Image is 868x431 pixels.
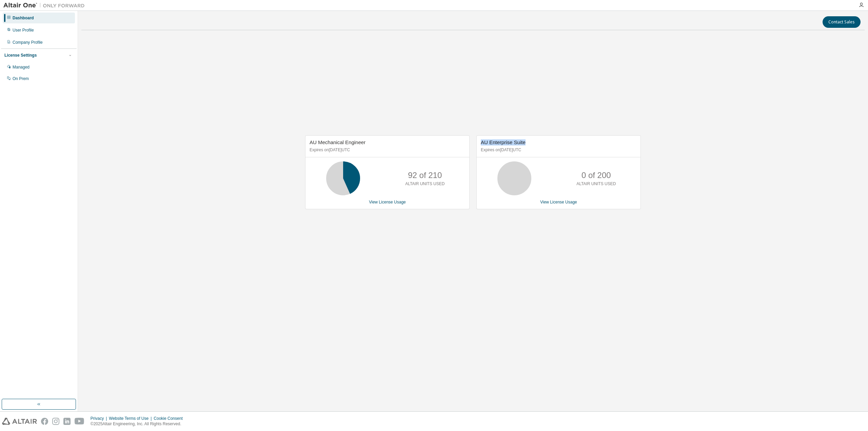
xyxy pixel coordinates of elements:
div: Website Terms of Use [109,416,154,421]
div: Company Profile [13,40,43,45]
span: AU Mechanical Engineer [310,139,366,145]
span: AU Enterprise Suite [481,139,526,145]
a: View License Usage [369,200,406,204]
button: Contact Sales [823,16,861,28]
div: Managed [13,64,29,70]
p: Expires on [DATE] UTC [310,147,463,153]
p: ALTAIR UNITS USED [576,181,616,187]
a: View License Usage [540,200,577,204]
div: On Prem [13,76,29,81]
p: 92 of 210 [408,170,442,181]
div: Cookie Consent [154,416,186,421]
div: Privacy [91,416,109,421]
img: youtube.svg [75,418,84,425]
img: linkedin.svg [63,418,71,425]
div: Dashboard [13,15,34,21]
img: Altair One [3,2,88,9]
img: facebook.svg [41,418,48,425]
div: License Settings [4,53,37,58]
img: altair_logo.svg [2,418,37,425]
p: Expires on [DATE] UTC [481,147,635,153]
p: ALTAIR UNITS USED [405,181,445,187]
p: © 2025 Altair Engineering, Inc. All Rights Reserved. [91,421,187,427]
img: instagram.svg [52,418,59,425]
p: 0 of 200 [581,170,611,181]
div: User Profile [13,27,34,33]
